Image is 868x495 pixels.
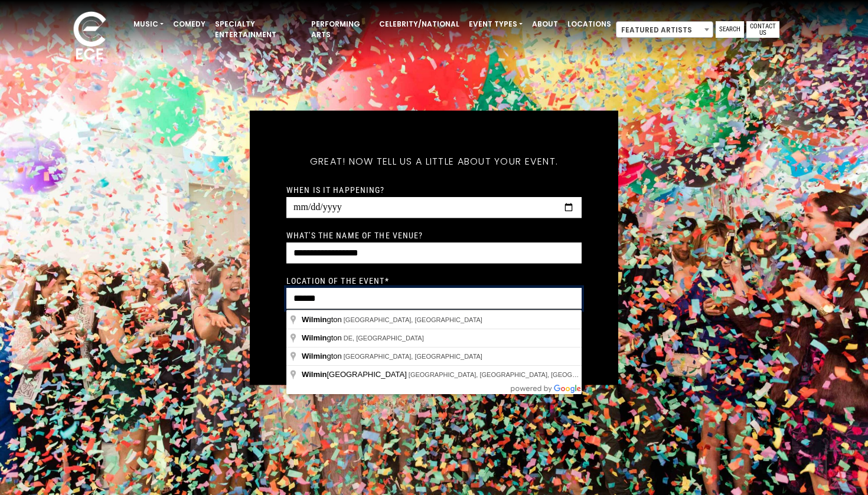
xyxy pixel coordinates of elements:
span: [GEOGRAPHIC_DATA], [GEOGRAPHIC_DATA], [GEOGRAPHIC_DATA] [409,371,619,378]
a: About [527,14,563,34]
label: Location of the event [286,275,389,286]
h5: Great! Now tell us a little about your event. [286,140,582,182]
a: Contact Us [746,21,779,38]
span: Wilmin [302,333,327,342]
span: Wilmin [302,352,327,360]
img: ece_new_logo_whitev2-1.png [60,8,119,65]
a: Locations [563,14,616,34]
span: gton [302,352,344,360]
span: [GEOGRAPHIC_DATA], [GEOGRAPHIC_DATA] [344,353,482,360]
a: Celebrity/National [374,14,464,34]
span: Featured Artists [616,21,713,38]
span: DE, [GEOGRAPHIC_DATA] [344,335,424,342]
a: Specialty Entertainment [210,14,306,45]
span: [GEOGRAPHIC_DATA] [302,370,409,379]
span: [GEOGRAPHIC_DATA], [GEOGRAPHIC_DATA] [344,316,482,323]
span: Wilmin [302,315,327,324]
a: Comedy [168,14,210,34]
span: gton [302,333,344,342]
a: Performing Arts [306,14,374,45]
a: Event Types [464,14,527,34]
span: gton [302,315,344,324]
a: Music [129,14,168,34]
a: Search [716,21,744,38]
label: When is it happening? [286,184,385,195]
label: What's the name of the venue? [286,230,423,240]
span: Wilmin [302,370,327,379]
span: Featured Artists [616,22,713,38]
